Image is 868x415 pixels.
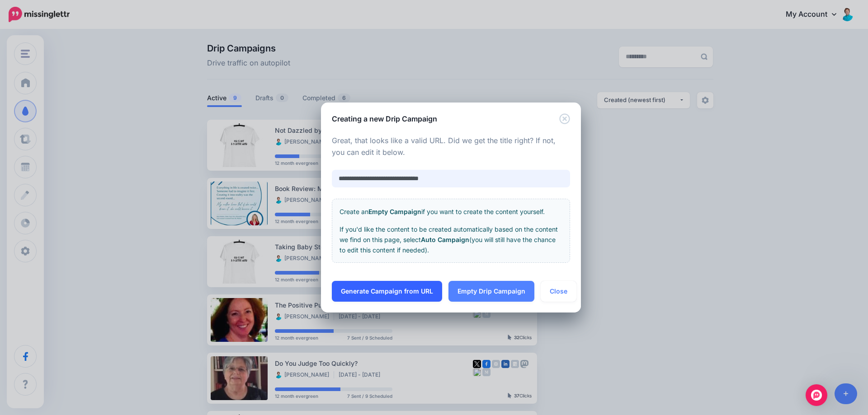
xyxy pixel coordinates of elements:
[806,384,827,406] div: Open Intercom Messenger
[340,206,562,217] p: Create an if you want to create the content yourself.
[559,113,570,125] button: Close
[541,281,576,302] button: Close
[332,135,570,159] p: Great, that looks like a valid URL. Did we get the title right? If not, you can edit it below.
[332,281,442,302] a: Generate Campaign from URL
[448,281,534,302] a: Empty Drip Campaign
[340,224,562,255] p: If you'd like the content to be created automatically based on the content we find on this page, ...
[332,113,437,124] h5: Creating a new Drip Campaign
[368,208,421,215] b: Empty Campaign
[421,236,469,243] b: Auto Campaign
